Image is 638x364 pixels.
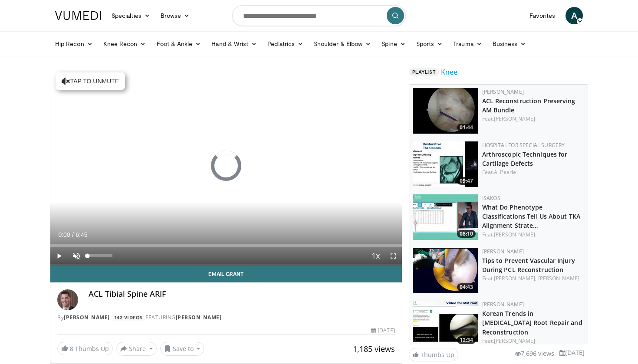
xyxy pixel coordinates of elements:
span: 09:47 [457,177,476,185]
button: Unmute [68,247,85,265]
span: 01:44 [457,124,476,131]
div: Progress Bar [50,244,402,247]
a: Hospital for Special Surgery [482,141,565,149]
a: Hip Recon [50,35,98,52]
a: [PERSON_NAME] [64,314,110,321]
div: By FEATURING [57,314,395,321]
a: Business [487,35,532,52]
a: Knee Recon [98,35,151,52]
img: VuMedi Logo [55,11,101,20]
div: Feat. [482,168,584,176]
a: 01:44 [413,88,478,134]
a: [PERSON_NAME] [494,231,535,238]
a: ISAKOS [482,194,500,202]
a: [PERSON_NAME] [494,115,535,122]
a: Tips to Prevent Vascular Injury During PCL Reconstruction [482,256,575,274]
a: A. Pearle [494,168,516,176]
button: Tap to unmute [56,72,125,90]
a: [PERSON_NAME] [482,248,524,255]
h4: ACL Tibial Spine ARIF [89,289,395,299]
a: [PERSON_NAME] [538,275,579,282]
a: Pediatrics [262,35,309,52]
div: Feat. [482,275,584,282]
span: 6:45 [76,231,87,238]
a: 04:43 [413,248,478,293]
img: 5b6cf72d-b1b3-4a5e-b48f-095f98c65f63.150x105_q85_crop-smart_upscale.jpg [413,194,478,240]
a: [PERSON_NAME] [482,301,524,308]
span: 0:00 [58,231,70,238]
input: Search topics, interventions [232,5,406,26]
div: [DATE] [371,327,395,334]
a: Sports [411,35,448,52]
a: ACL Reconstruction Preserving AM Bundle [482,97,576,114]
a: Thumbs Up [409,348,458,361]
div: Feat. [482,337,584,345]
a: [PERSON_NAME], [494,275,536,282]
a: What Do Phenotype Classifications Tell Us About TKA Alignment Strate… [482,203,580,230]
li: [DATE] [559,348,585,357]
a: Foot & Ankle [151,35,207,52]
a: [PERSON_NAME] [482,88,524,95]
button: Share [116,342,157,356]
button: Play [50,247,68,265]
div: Volume Level [87,254,112,257]
span: Playlist [409,68,439,76]
a: Favorites [524,7,560,24]
span: 04:43 [457,283,476,291]
a: Specialties [106,7,155,24]
button: Playback Rate [367,247,385,265]
img: 82f01733-ef7d-4ce7-8005-5c7f6b28c860.150x105_q85_crop-smart_upscale.jpg [413,301,478,346]
span: / [72,231,74,238]
span: 1,185 views [353,344,395,354]
a: Arthroscopic Techniques for Cartilage Defects [482,150,568,167]
a: Spine [376,35,411,52]
a: A [566,7,583,24]
span: 12:34 [457,336,476,344]
a: 08:10 [413,194,478,240]
a: 8 Thumbs Up [57,342,113,355]
a: Shoulder & Elbow [309,35,376,52]
button: Fullscreen [385,247,402,265]
a: 09:47 [413,141,478,187]
img: e219f541-b456-4cbc-ade1-aa0b59c67291.150x105_q85_crop-smart_upscale.jpg [413,141,478,187]
a: Trauma [448,35,487,52]
button: Save to [160,342,204,356]
li: 7,696 views [515,349,554,358]
a: [PERSON_NAME] [494,337,535,344]
div: Feat. [482,115,584,123]
a: Email Grant [50,265,402,282]
span: 08:10 [457,230,476,238]
img: Avatar [57,289,78,310]
a: Korean Trends in [MEDICAL_DATA] Root Repair and Reconstruction [482,309,582,336]
img: 03ba07b3-c3bf-45ca-b578-43863bbc294b.150x105_q85_crop-smart_upscale.jpg [413,248,478,293]
a: Hand & Wrist [206,35,262,52]
a: [PERSON_NAME] [176,314,222,321]
span: 8 [70,344,73,353]
div: Feat. [482,231,584,239]
img: 7b60eb76-c310-45f1-898b-3f41f4878cd0.150x105_q85_crop-smart_upscale.jpg [413,88,478,134]
a: Knee [441,67,457,77]
a: Browse [155,7,195,24]
a: 142 Videos [111,314,145,321]
a: 12:34 [413,301,478,346]
video-js: Video Player [50,67,402,265]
